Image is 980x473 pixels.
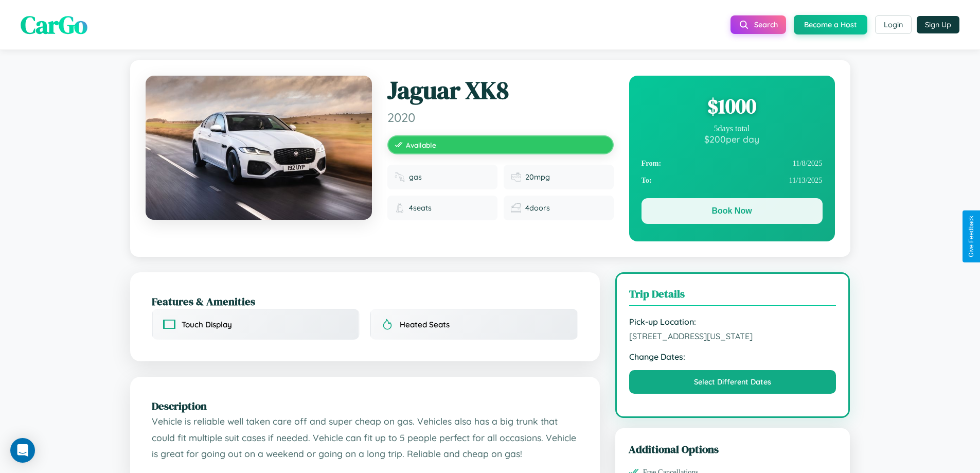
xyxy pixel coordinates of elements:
[730,15,786,34] button: Search
[395,172,405,182] img: Fuel type
[400,320,450,329] span: Heated Seats
[387,76,614,106] h1: Jaguar XK8
[525,203,550,213] span: 4 doors
[629,352,836,362] strong: Change Dates:
[152,413,578,462] p: Vehicle is reliable well taken care off and super cheap on gas. Vehicles also has a big trunk tha...
[146,76,372,220] img: Jaguar XK8 2020
[754,20,778,29] span: Search
[794,15,867,34] button: Become a Host
[511,172,521,182] img: Fuel efficiency
[629,442,837,457] h3: Additional Options
[642,198,823,224] button: Book Now
[629,317,836,327] strong: Pick-up Location:
[395,203,405,213] img: Seats
[511,203,521,213] img: Doors
[10,438,35,463] div: Open Intercom Messenger
[182,320,232,329] span: Touch Display
[525,172,550,182] span: 20 mpg
[409,172,422,182] span: gas
[642,124,823,133] div: 5 days total
[642,155,823,172] div: 11 / 8 / 2025
[629,331,836,341] span: [STREET_ADDRESS][US_STATE]
[642,159,662,168] strong: From:
[642,92,823,120] div: $ 1000
[642,176,652,185] strong: To:
[642,172,823,189] div: 11 / 13 / 2025
[917,16,959,33] button: Sign Up
[406,141,436,149] span: Available
[968,216,975,257] div: Give Feedback
[875,15,912,34] button: Login
[21,8,87,42] span: CarGo
[629,370,836,394] button: Select Different Dates
[152,398,578,413] h2: Description
[387,110,614,125] span: 2020
[642,133,823,145] div: $ 200 per day
[152,294,578,309] h2: Features & Amenities
[629,286,836,306] h3: Trip Details
[409,203,432,213] span: 4 seats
